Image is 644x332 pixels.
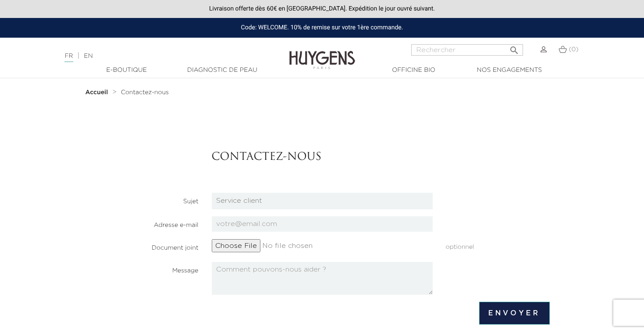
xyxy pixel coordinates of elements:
input: votre@email.com [212,216,433,232]
span: (0) [569,46,579,53]
a: Accueil [85,89,110,96]
a: Officine Bio [370,66,458,75]
h3: Contactez-nous [212,151,550,164]
a: E-Boutique [83,66,171,75]
a: FR [64,53,73,62]
a: Diagnostic de peau [178,66,266,75]
label: Document joint [88,239,205,253]
strong: Accueil [85,89,108,95]
input: Rechercher [411,44,523,56]
span: optionnel [439,239,556,252]
button:  [506,42,522,53]
span: Contactez-nous [121,89,169,95]
i:  [509,42,519,53]
div: | [60,51,262,61]
label: Adresse e-mail [88,216,205,230]
label: Sujet [88,193,205,206]
img: Huygens [289,37,355,71]
a: EN [84,53,93,59]
input: Envoyer [479,302,549,325]
a: Nos engagements [466,66,553,75]
label: Message [88,262,205,275]
a: Contactez-nous [121,89,169,96]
